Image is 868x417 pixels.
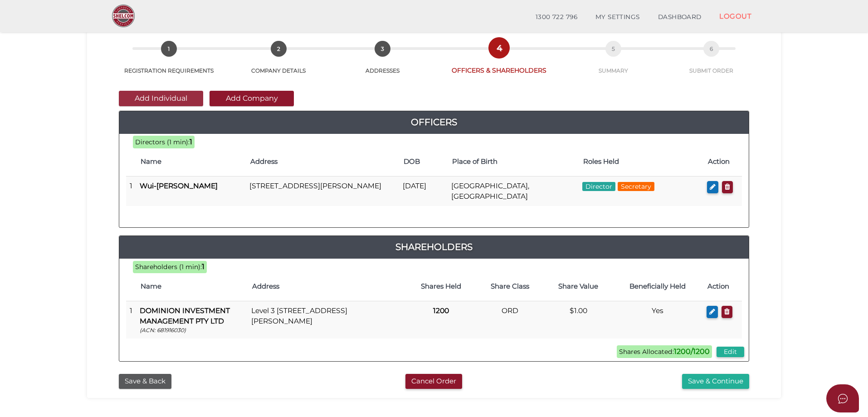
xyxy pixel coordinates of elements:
[664,51,758,74] a: 6SUBMIT ORDER
[271,41,287,57] span: 2
[404,158,444,166] h4: DOB
[405,374,462,389] button: Cancel Order
[544,301,613,339] td: $1.00
[682,374,749,389] button: Save & Continue
[708,158,737,166] h4: Action
[141,283,243,290] h4: Name
[411,283,471,290] h4: Shares Held
[703,41,719,57] span: 6
[110,51,228,74] a: 1REGISTRATION REQUIREMENTS
[617,345,712,358] span: Shares Allocated:
[119,115,749,129] a: Officers
[202,262,205,271] b: 1
[190,137,192,146] b: 1
[617,283,698,290] h4: Beneficially Held
[452,158,574,166] h4: Place of Birth
[228,51,329,74] a: 2COMPANY DETAILS
[433,306,449,315] b: 1200
[674,347,710,356] b: 1200/1200
[140,326,244,334] p: (ACN: 681916030)
[330,51,436,74] a: 3ADDRESSES
[562,51,664,74] a: 5SUMMARY
[717,347,744,357] button: Edit
[252,283,402,290] h4: Address
[476,301,544,339] td: ORD
[119,374,171,389] button: Save & Back
[710,7,761,25] a: LOGOUT
[248,301,407,339] td: Level 3 [STREET_ADDRESS][PERSON_NAME]
[135,138,190,146] span: Directors (1 min):
[126,301,136,339] td: 1
[140,306,230,325] b: DOMINION INVESTMENT MANAGEMENT PTY LTD
[582,182,615,191] span: Director
[649,8,711,26] a: DASHBOARD
[480,283,540,290] h4: Share Class
[491,40,507,56] span: 4
[161,41,177,57] span: 1
[141,158,241,166] h4: Name
[707,283,737,290] h4: Action
[583,158,699,166] h4: Roles Held
[210,91,294,106] button: Add Company
[119,91,203,106] button: Add Individual
[399,177,448,206] td: [DATE]
[549,283,608,290] h4: Share Value
[250,158,395,166] h4: Address
[448,177,578,206] td: [GEOGRAPHIC_DATA], [GEOGRAPHIC_DATA]
[618,182,654,191] span: Secretary
[246,177,399,206] td: [STREET_ADDRESS][PERSON_NAME]
[605,41,621,57] span: 5
[375,41,390,57] span: 3
[140,182,218,190] b: Wui-[PERSON_NAME]
[135,263,202,271] span: Shareholders (1 min):
[126,177,136,206] td: 1
[613,301,703,339] td: Yes
[527,8,586,26] a: 1300 722 796
[586,8,649,26] a: MY SETTINGS
[826,384,859,412] button: Open asap
[119,240,749,254] a: Shareholders
[436,50,562,75] a: 4OFFICERS & SHAREHOLDERS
